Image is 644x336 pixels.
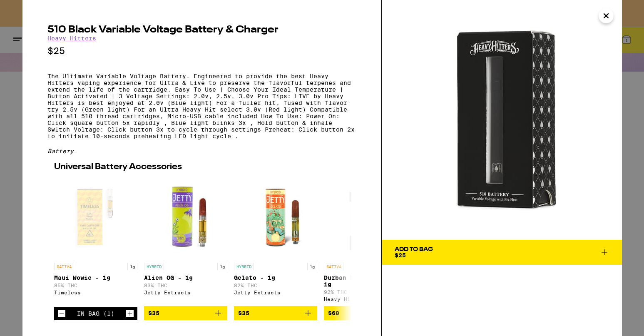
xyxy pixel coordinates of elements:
span: $25 [395,252,406,259]
p: Durban Poison Ultra - 1g [324,274,407,288]
span: $35 [238,310,249,316]
a: Open page for Durban Poison Ultra - 1g from Heavy Hitters [324,175,407,306]
p: 82% THC [234,283,317,288]
button: Add to bag [234,306,317,320]
p: Gelato - 1g [234,274,317,281]
p: HYBRID [234,263,254,270]
h2: 510 Black Variable Voltage Battery & Charger [47,25,356,35]
span: $35 [148,310,159,316]
p: Maui Wowie - 1g [54,274,137,281]
p: 83% THC [144,283,227,288]
p: Alien OG - 1g [144,274,227,281]
span: Hi. Need any help? [5,6,60,12]
div: Add To Bag [395,246,433,252]
p: 1g [307,263,317,270]
p: $25 [47,46,356,56]
p: 92% THC [324,289,407,295]
a: Open page for Maui Wowie - 1g from Timeless [54,175,137,307]
p: SATIVA [54,263,74,270]
button: Decrement [57,309,66,318]
span: $60 [328,310,339,316]
p: SATIVA [324,263,344,270]
div: In Bag (1) [77,310,114,317]
button: Add to bag [324,306,407,320]
h2: Universal Battery Accessories [54,163,350,171]
img: Jetty Extracts - Alien OG - 1g [144,175,227,259]
p: HYBRID [144,263,164,270]
img: Jetty Extracts - Gelato - 1g [234,175,317,259]
p: The Ultimate Variable Voltage Battery. Engineered to provide the best Heavy Hitters vaping experi... [47,73,356,139]
button: Redirect to URL [0,0,455,60]
p: 1g [127,263,137,270]
a: Heavy Hitters [47,35,96,42]
div: Jetty Extracts [234,290,317,295]
div: Battery [47,148,356,154]
a: Open page for Gelato - 1g from Jetty Extracts [234,175,317,306]
p: 1g [217,263,227,270]
button: Increment [126,309,134,318]
div: Heavy Hitters [324,296,407,302]
a: Open page for Alien OG - 1g from Jetty Extracts [144,175,227,306]
div: Timeless [54,290,137,295]
img: Heavy Hitters - Durban Poison Ultra - 1g [324,175,407,259]
p: 85% THC [54,283,137,288]
div: Jetty Extracts [144,290,227,295]
button: Close [599,8,614,23]
button: Add to bag [144,306,227,320]
button: Add To Bag$25 [382,240,622,265]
